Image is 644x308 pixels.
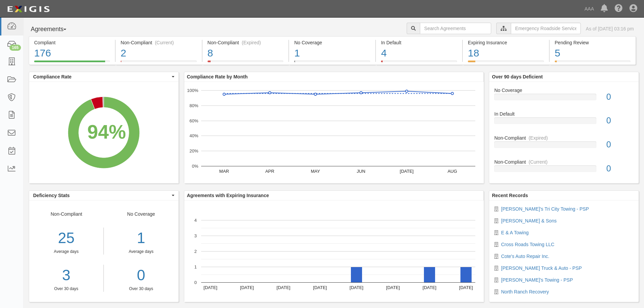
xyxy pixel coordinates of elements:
[5,3,52,15] img: logo-5460c22ac91f19d4615b14bd174203de0afe785f0fc80cf4dbbc73dc1793850b.png
[187,88,198,93] text: 100%
[121,39,197,46] div: Non-Compliant (Current)
[615,5,623,13] i: Help Center - Complianz
[400,169,413,174] text: [DATE]
[501,289,549,294] a: North Ranch Recovery
[189,133,198,138] text: 40%
[501,242,554,247] a: Cross Roads Towing LLC
[381,39,457,46] div: In Default
[381,46,457,61] div: 4
[29,82,178,183] svg: A chart.
[501,206,589,212] a: [PERSON_NAME]'s Tri City Towing - PSP
[313,285,327,290] text: [DATE]
[194,249,197,254] text: 2
[187,74,248,79] b: Compliance Rate by Month
[265,169,274,174] text: APR
[489,159,639,165] div: Non-Compliant
[208,39,284,46] div: Non-Compliant (Expired)
[289,61,375,66] a: No Coverage1
[34,46,110,61] div: 176
[468,39,544,46] div: Expiring Insurance
[494,159,634,177] a: Non-Compliant(Current)0
[492,193,528,198] b: Recent Records
[501,218,556,223] a: [PERSON_NAME] & Sons
[489,135,639,141] div: Non-Compliant
[586,25,634,32] div: As of [DATE] 03:16 pm
[109,265,173,286] a: 0
[189,103,198,108] text: 80%
[33,192,170,199] span: Deficiency Stats
[240,285,254,290] text: [DATE]
[420,23,491,34] input: Search Agreements
[219,169,229,174] text: MAR
[581,2,597,16] a: AAA
[29,72,178,81] button: Compliance Rate
[501,254,549,259] a: Cote's Auto Repair Inc.
[29,286,103,292] div: Over 30 days
[501,277,573,283] a: [PERSON_NAME]'s Towing - PSP
[448,169,457,174] text: AUG
[601,91,639,103] div: 0
[194,280,197,285] text: 0
[529,135,548,141] div: (Expired)
[208,46,284,61] div: 8
[601,139,639,151] div: 0
[376,61,462,66] a: In Default4
[187,193,269,198] b: Agreements with Expiring Insurance
[311,169,320,174] text: MAY
[194,264,197,269] text: 1
[242,39,261,46] div: (Expired)
[423,285,436,290] text: [DATE]
[463,61,549,66] a: Expiring Insurance18
[34,39,110,46] div: Compliant
[601,115,639,127] div: 0
[204,285,217,290] text: [DATE]
[386,285,400,290] text: [DATE]
[189,118,198,123] text: 60%
[494,87,634,111] a: No Coverage0
[294,46,370,61] div: 1
[350,285,363,290] text: [DATE]
[116,61,202,66] a: Non-Compliant(Current)2
[555,46,630,61] div: 5
[104,211,178,292] div: No Coverage
[29,249,103,255] div: Average days
[29,191,178,200] button: Deficiency Stats
[121,46,197,61] div: 2
[294,39,370,46] div: No Coverage
[109,228,173,249] div: 1
[501,265,582,271] a: [PERSON_NAME] Truck & Auto - PSP
[494,135,634,159] a: Non-Compliant(Expired)0
[277,285,290,290] text: [DATE]
[601,163,639,175] div: 0
[29,61,115,66] a: Compliant176
[29,211,104,292] div: Non-Compliant
[29,23,79,36] button: Agreements
[29,228,103,249] div: 25
[87,118,126,146] div: 94%
[109,286,173,292] div: Over 30 days
[109,249,173,255] div: Average days
[189,148,198,153] text: 20%
[492,74,543,79] b: Over 90 days Deficient
[184,200,484,302] svg: A chart.
[357,169,365,174] text: JUN
[501,230,528,235] a: E & A Towing
[29,265,103,286] a: 3
[489,87,639,94] div: No Coverage
[459,285,473,290] text: [DATE]
[468,46,544,61] div: 18
[194,218,197,223] text: 4
[194,233,197,238] text: 3
[184,82,484,183] svg: A chart.
[155,39,174,46] div: (Current)
[529,159,548,165] div: (Current)
[489,111,639,117] div: In Default
[555,39,630,46] div: Pending Review
[9,45,21,51] div: 165
[494,111,634,135] a: In Default0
